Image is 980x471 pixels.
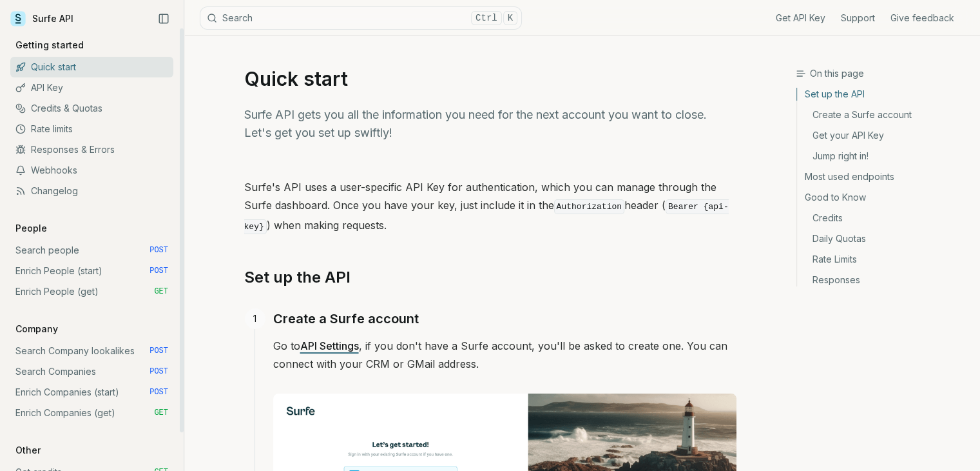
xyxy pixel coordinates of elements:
[154,286,168,297] span: GET
[10,181,173,201] a: Changelog
[890,12,954,25] a: Give feedback
[10,361,173,382] a: Search Companies POST
[797,208,970,228] a: Credits
[10,341,173,361] a: Search Company lookalikes POST
[503,11,517,25] kbd: K
[797,105,970,125] a: Create a Surfe account
[10,281,173,302] a: Enrich People (get) GET
[10,119,173,139] a: Rate limits
[154,9,173,28] button: Collapse Sidebar
[841,12,875,25] a: Support
[10,382,173,403] a: Enrich Companies (start) POST
[273,308,419,329] a: Create a Surfe account
[10,77,173,98] a: API Key
[797,125,970,146] a: Get your API Key
[10,39,89,52] p: Getting started
[244,178,736,236] p: Surfe's API uses a user-specific API Key for authentication, which you can manage through the Sur...
[10,57,173,77] a: Quick start
[10,139,173,160] a: Responses & Errors
[797,270,970,286] a: Responses
[797,166,970,187] a: Most used endpoints
[10,9,73,28] a: Surfe API
[149,346,168,356] span: POST
[154,408,168,418] span: GET
[10,240,173,261] a: Search people POST
[776,12,825,25] a: Get API Key
[796,67,970,80] h3: On this page
[149,387,168,397] span: POST
[797,146,970,166] a: Jump right in!
[244,267,351,288] a: Set up the API
[10,444,46,457] p: Other
[10,261,173,281] a: Enrich People (start) POST
[244,67,736,90] h1: Quick start
[471,11,502,25] kbd: Ctrl
[10,98,173,119] a: Credits & Quotas
[149,266,168,276] span: POST
[244,106,736,142] p: Surfe API gets you all the information you need for the next account you want to close. Let's get...
[10,323,63,336] p: Company
[554,199,624,214] code: Authorization
[797,187,970,208] a: Good to Know
[797,88,970,105] a: Set up the API
[200,6,522,30] button: SearchCtrlK
[10,160,173,181] a: Webhooks
[149,366,168,377] span: POST
[273,337,736,373] p: Go to , if you don't have a Surfe account, you'll be asked to create one. You can connect with yo...
[797,249,970,270] a: Rate Limits
[797,228,970,249] a: Daily Quotas
[10,403,173,423] a: Enrich Companies (get) GET
[300,339,359,352] a: API Settings
[10,222,52,235] p: People
[149,245,168,256] span: POST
